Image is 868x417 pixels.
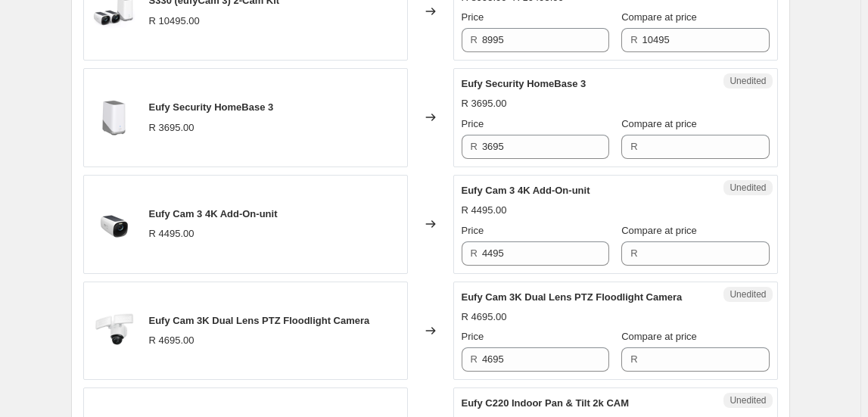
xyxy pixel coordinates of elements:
[471,141,478,152] span: R
[621,118,697,129] span: Compare at price
[730,182,766,194] span: Unedited
[92,95,137,140] img: T8030_TD01_V1_80x.png
[149,315,370,326] span: Eufy Cam 3K Dual Lens PTZ Floodlight Camera
[630,141,637,152] span: R
[621,11,697,23] span: Compare at price
[471,247,478,259] span: R
[471,353,478,365] span: R
[149,208,278,219] span: Eufy Cam 3 4K Add-On-unit
[730,288,766,300] span: Unedited
[462,118,484,129] span: Price
[630,353,637,365] span: R
[730,75,766,87] span: Unedited
[462,225,484,236] span: Price
[92,201,137,247] img: T81603W1_PC_1600x_1237668d-62da-41a7-946a-84569af1acaf_80x.png
[630,247,637,259] span: R
[462,78,586,89] span: Eufy Security HomeBase 3
[149,333,194,348] div: R 4695.00
[462,203,507,218] div: R 4495.00
[462,291,683,303] span: Eufy Cam 3K Dual Lens PTZ Floodlight Camera
[149,120,194,135] div: R 3695.00
[149,101,274,113] span: Eufy Security HomeBase 3
[462,96,507,111] div: R 3695.00
[462,310,507,325] div: R 4695.00
[149,226,194,241] div: R 4495.00
[730,394,766,406] span: Unedited
[462,11,484,23] span: Price
[621,331,697,342] span: Compare at price
[630,34,637,45] span: R
[462,397,630,409] span: Eufy C220 Indoor Pan & Tilt 2k CAM
[462,185,590,196] span: Eufy Cam 3 4K Add-On-unit
[621,225,697,236] span: Compare at price
[92,308,137,353] img: eufy-security-e340-floodlight-outdoor-pan-tilt-dual-camera-ezgif.com-webp-to-png-converter_80x.png
[462,331,484,342] span: Price
[471,34,478,45] span: R
[149,14,200,29] div: R 10495.00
